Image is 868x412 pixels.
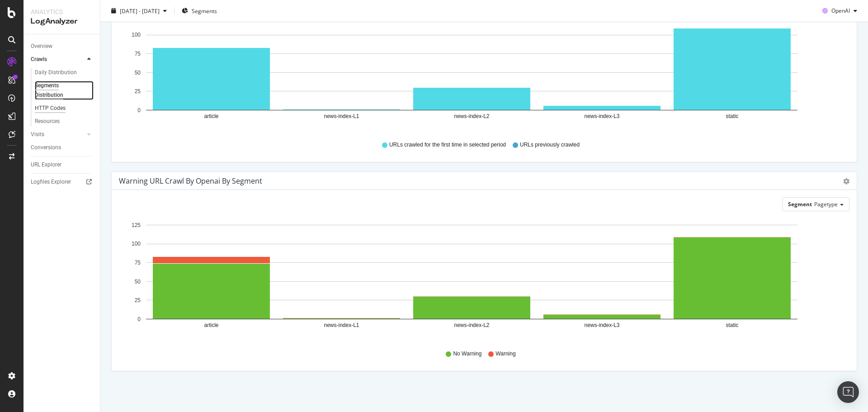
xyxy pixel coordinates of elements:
span: No Warning [453,350,481,358]
span: URLs crawled for the first time in selected period [389,141,506,149]
svg: A chart. [119,9,843,133]
div: Segments Distribution [35,81,85,100]
div: Overview [31,42,52,51]
div: gear [843,178,849,185]
text: 75 [135,51,141,57]
button: Segments [178,4,221,18]
span: Segments [192,7,217,14]
text: news-index-L3 [584,114,619,120]
div: Conversions [31,143,61,152]
text: news-index-L2 [454,322,489,329]
span: Segment [788,200,812,208]
a: Resources [35,117,94,126]
a: Daily Distribution [35,68,94,77]
span: [DATE] - [DATE] [120,7,160,14]
a: Overview [31,42,94,51]
text: 25 [135,298,141,304]
div: HTTP Codes [35,104,66,113]
text: static [726,114,738,120]
span: Warning [495,350,515,358]
span: Pagetype [814,200,838,208]
a: Crawls [31,55,85,64]
div: LogAnalyzer [31,16,93,27]
div: Logfiles Explorer [31,177,71,187]
text: article [204,114,218,120]
a: Conversions [31,143,94,152]
div: Warning URL Crawl by openai by Segment [119,176,262,185]
div: URL Explorer [31,160,61,170]
div: Crawls [31,55,47,64]
text: 50 [135,70,141,76]
button: [DATE] - [DATE] [108,4,170,18]
text: news-index-L3 [584,322,619,329]
a: URL Explorer [31,160,94,170]
div: Analytics [31,7,93,16]
text: 50 [135,279,141,285]
div: Open Intercom Messenger [837,381,859,403]
text: 0 [137,107,141,114]
text: 100 [132,32,141,38]
a: Visits [31,130,85,139]
text: news-index-L1 [324,322,359,329]
a: HTTP Codes [35,104,94,113]
a: Logfiles Explorer [31,177,94,187]
div: Visits [31,130,44,139]
span: OpenAI [831,7,850,14]
button: OpenAI [819,4,861,18]
text: 25 [135,89,141,95]
text: static [726,322,738,329]
div: Resources [35,117,60,126]
text: 125 [132,222,141,228]
text: news-index-L1 [324,114,359,120]
text: 75 [135,260,141,266]
text: 100 [132,241,141,247]
svg: A chart. [119,218,843,341]
text: 0 [137,316,141,322]
text: news-index-L2 [454,114,489,120]
text: article [204,322,218,329]
a: Segments Distribution [35,81,94,100]
div: Daily Distribution [35,68,77,77]
span: URLs previously crawled [520,141,580,149]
